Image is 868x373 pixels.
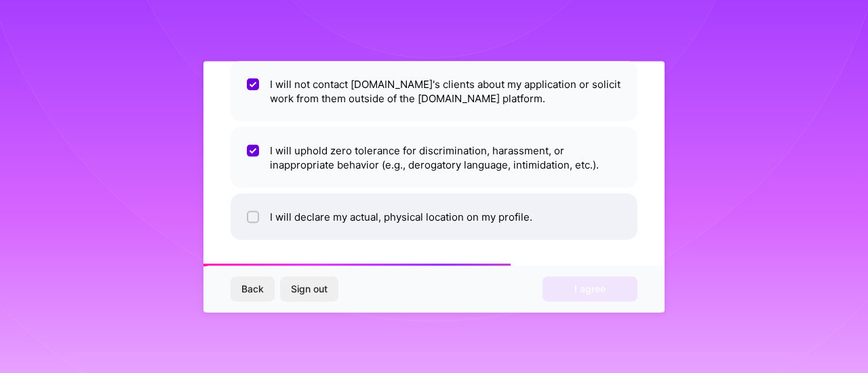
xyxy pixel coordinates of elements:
[280,277,338,301] button: Sign out
[231,193,637,240] li: I will declare my actual, physical location on my profile.
[231,277,275,301] button: Back
[231,60,637,121] li: I will not contact [DOMAIN_NAME]'s clients about my application or solicit work from them outside...
[241,282,264,296] span: Back
[291,282,328,296] span: Sign out
[231,127,637,188] li: I will uphold zero tolerance for discrimination, harassment, or inappropriate behavior (e.g., der...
